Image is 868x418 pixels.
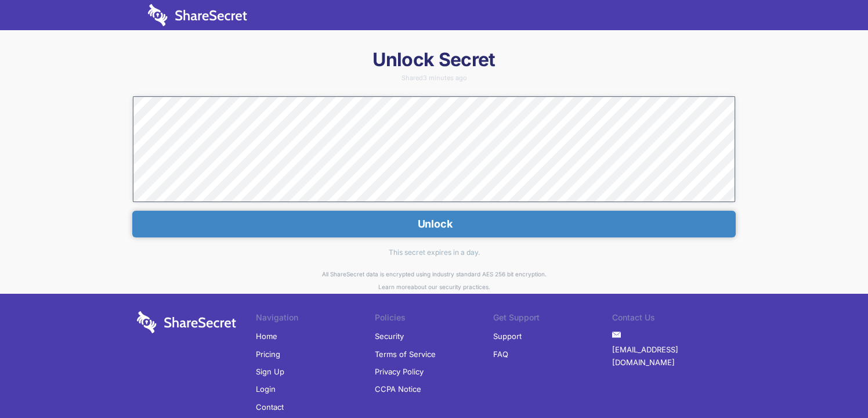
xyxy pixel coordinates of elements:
a: Security [375,327,404,345]
li: Navigation [256,311,375,327]
div: All ShareSecret data is encrypted using industry standard AES 256 bit encryption. about our secur... [132,268,736,294]
li: Policies [375,311,494,327]
img: logo-wordmark-white-trans-d4663122ce5f474addd5e946df7df03e33cb6a1c49d2221995e7729f52c070b2.svg [137,311,236,333]
a: FAQ [493,345,508,363]
a: Home [256,327,277,345]
button: Unlock [132,211,736,237]
a: Learn more [378,283,411,290]
a: Support [493,327,522,345]
h1: Unlock Secret [132,48,736,72]
div: This secret expires in a day. [132,237,736,268]
a: Privacy Policy [375,363,424,380]
img: logo-wordmark-white-trans-d4663122ce5f474addd5e946df7df03e33cb6a1c49d2221995e7729f52c070b2.svg [148,4,247,26]
a: [EMAIL_ADDRESS][DOMAIN_NAME] [612,341,731,372]
a: Login [256,380,276,398]
li: Get Support [493,311,612,327]
li: Contact Us [612,311,731,327]
a: Sign Up [256,363,284,380]
a: Pricing [256,345,280,363]
div: Shared 3 minutes ago [132,75,736,81]
a: Terms of Service [375,345,436,363]
a: CCPA Notice [375,380,421,398]
a: Contact [256,398,284,416]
